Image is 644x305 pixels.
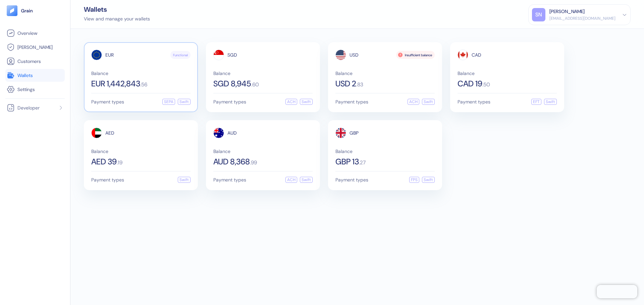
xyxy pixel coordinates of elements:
[549,8,585,15] div: [PERSON_NAME]
[549,15,615,21] div: [EMAIL_ADDRESS][DOMAIN_NAME]
[91,71,191,76] span: Balance
[359,160,366,165] span: . 27
[7,71,63,79] a: Wallets
[91,149,191,154] span: Balance
[458,99,490,104] span: Payment types
[285,99,297,105] div: ACH
[422,177,435,183] div: Swift
[7,29,63,37] a: Overview
[544,99,557,105] div: Swift
[531,99,541,105] div: EFT
[105,53,114,57] span: EUR
[482,82,490,87] span: . 50
[396,51,435,59] div: Insufficient balance
[408,99,419,105] div: ACH
[250,160,257,165] span: . 99
[597,285,637,298] iframe: Chatra live chat
[350,53,359,57] span: USD
[285,177,297,183] div: ACH
[17,86,35,93] span: Settings
[7,5,17,16] img: logo-tablet-V2.svg
[17,104,40,111] span: Developer
[105,131,114,135] span: AED
[227,53,237,57] span: SGD
[7,43,63,51] a: [PERSON_NAME]
[356,82,363,87] span: . 83
[335,177,368,182] span: Payment types
[17,58,41,65] span: Customers
[335,99,368,104] span: Payment types
[472,53,481,57] span: CAD
[422,99,435,105] div: Swift
[213,99,246,104] span: Payment types
[173,53,188,58] span: Functional
[91,80,140,88] span: EUR 1,442,843
[213,158,250,166] span: AUD 8,368
[7,85,63,93] a: Settings
[84,15,150,22] div: View and manage your wallets
[213,149,313,154] span: Balance
[178,177,191,183] div: Swift
[117,160,122,165] span: . 19
[213,71,313,76] span: Balance
[227,131,237,135] span: AUD
[178,99,191,105] div: Swift
[17,30,37,36] span: Overview
[458,80,482,88] span: CAD 19
[300,177,313,183] div: Swift
[251,82,259,87] span: . 60
[458,71,557,76] span: Balance
[213,177,246,182] span: Payment types
[91,99,124,104] span: Payment types
[532,8,545,21] div: SN
[335,71,435,76] span: Balance
[162,99,175,105] div: SEPA
[335,158,359,166] span: GBP 13
[350,131,359,135] span: GBP
[91,177,124,182] span: Payment types
[17,72,33,79] span: Wallets
[409,177,419,183] div: FPS
[17,44,53,51] span: [PERSON_NAME]
[140,82,147,87] span: . 56
[7,57,63,65] a: Customers
[84,6,150,13] div: Wallets
[213,80,251,88] span: SGD 8,945
[335,149,435,154] span: Balance
[21,8,33,13] img: logo
[335,80,356,88] span: USD 2
[91,158,117,166] span: AED 39
[300,99,313,105] div: Swift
